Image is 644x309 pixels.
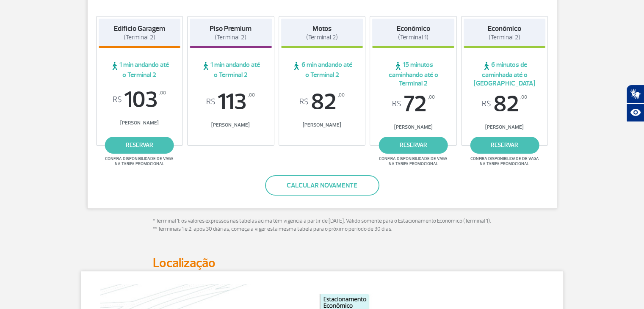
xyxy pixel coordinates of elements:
[428,93,435,102] sup: ,00
[281,61,363,79] span: 6 min andando até o Terminal 2
[105,137,174,154] a: reservar
[299,97,309,107] sup: R$
[306,33,338,41] span: (Terminal 2)
[470,137,539,154] a: reservar
[482,99,491,109] sup: R$
[488,24,521,33] strong: Econômico
[99,61,181,79] span: 1 min andando até o Terminal 2
[206,97,216,107] sup: R$
[190,91,272,113] span: 113
[372,124,454,130] span: [PERSON_NAME]
[312,24,332,33] strong: Motos
[626,85,644,122] div: Plugin de acessibilidade da Hand Talk.
[464,93,546,116] span: 82
[99,120,181,126] span: [PERSON_NAME]
[190,122,272,128] span: [PERSON_NAME]
[469,156,540,166] span: Confira disponibilidade de vaga na tarifa promocional
[397,24,430,33] strong: Econômico
[489,33,520,41] span: (Terminal 2)
[113,95,122,105] sup: R$
[626,103,644,122] button: Abrir recursos assistivos.
[124,33,155,41] span: (Terminal 2)
[248,91,255,100] sup: ,00
[626,85,644,103] button: Abrir tradutor de língua de sinais.
[99,88,181,111] span: 103
[190,61,272,79] span: 1 min andando até o Terminal 2
[153,217,492,234] p: * Terminal 1: os valores expressos nas tabelas acima têm vigência a partir de [DATE]. Válido some...
[281,91,363,113] span: 82
[104,156,175,166] span: Confira disponibilidade de vaga na tarifa promocional
[281,122,363,128] span: [PERSON_NAME]
[464,124,546,130] span: [PERSON_NAME]
[114,24,165,33] strong: Edifício Garagem
[210,24,252,33] strong: Piso Premium
[372,61,454,88] span: 15 minutos caminhando até o Terminal 2
[159,88,166,98] sup: ,00
[372,93,454,116] span: 72
[215,33,246,41] span: (Terminal 2)
[520,93,527,102] sup: ,00
[398,33,428,41] span: (Terminal 1)
[379,137,448,154] a: reservar
[464,61,546,88] span: 6 minutos de caminhada até o [GEOGRAPHIC_DATA]
[153,255,492,271] h2: Localização
[265,175,379,196] button: Calcular novamente
[392,99,401,109] sup: R$
[338,91,345,100] sup: ,00
[378,156,449,166] span: Confira disponibilidade de vaga na tarifa promocional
